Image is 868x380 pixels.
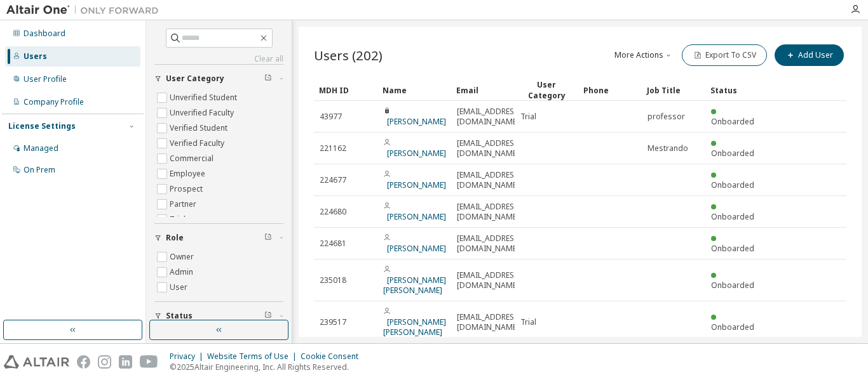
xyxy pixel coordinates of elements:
[320,112,342,122] span: 43977
[264,74,272,84] span: Clear filter
[387,148,446,159] a: [PERSON_NAME]
[154,54,283,64] a: Clear all
[154,65,283,93] button: User Category
[264,233,272,243] span: Clear filter
[320,207,346,217] span: 224680
[711,180,754,190] span: Onboarded
[77,355,90,369] img: facebook.svg
[319,80,372,100] div: MDH ID
[24,97,84,107] div: Company Profile
[140,355,158,369] img: youtube.svg
[264,311,272,321] span: Clear filter
[170,280,190,295] label: User
[520,112,536,122] span: Trial
[320,317,346,327] span: 239517
[207,351,301,362] div: Website Terms of Use
[170,121,230,136] label: Verified Student
[583,80,637,100] div: Phone
[613,44,674,66] button: More Actions
[170,151,216,166] label: Commercial
[170,265,196,280] label: Admin
[457,107,521,127] span: [EMAIL_ADDRESS][DOMAIN_NAME]
[711,280,754,291] span: Onboarded
[320,275,346,285] span: 235018
[457,233,521,254] span: [EMAIL_ADDRESS][DOMAIN_NAME]
[154,224,283,252] button: Role
[457,270,521,291] span: [EMAIL_ADDRESS][DOMAIN_NAME]
[383,317,446,337] a: [PERSON_NAME] [PERSON_NAME]
[387,180,446,190] a: [PERSON_NAME]
[457,202,521,222] span: [EMAIL_ADDRESS][DOMAIN_NAME]
[6,4,165,16] img: Altair One
[170,136,227,151] label: Verified Faculty
[387,116,446,127] a: [PERSON_NAME]
[383,80,446,100] div: Name
[166,233,184,243] span: Role
[170,197,199,212] label: Partner
[24,74,67,84] div: User Profile
[4,355,69,369] img: altair_logo.svg
[457,138,521,159] span: [EMAIL_ADDRESS][DOMAIN_NAME]
[456,80,510,100] div: Email
[166,311,193,321] span: Status
[387,211,446,222] a: [PERSON_NAME]
[314,46,383,64] span: Users (202)
[648,143,688,154] span: Mestrando
[170,212,188,227] label: Trial
[24,143,58,154] div: Managed
[711,116,754,127] span: Onboarded
[711,243,754,254] span: Onboarded
[170,181,205,197] label: Prospect
[24,51,47,62] div: Users
[98,355,111,369] img: instagram.svg
[711,211,754,222] span: Onboarded
[24,29,65,39] div: Dashboard
[383,275,446,296] a: [PERSON_NAME] [PERSON_NAME]
[682,44,767,66] button: Export To CSV
[170,90,240,105] label: Unverified Student
[711,148,754,159] span: Onboarded
[170,249,196,265] label: Owner
[24,165,55,175] div: On Prem
[8,121,76,131] div: License Settings
[457,312,521,332] span: [EMAIL_ADDRESS][DOMAIN_NAME]
[387,243,446,254] a: [PERSON_NAME]
[170,105,236,121] label: Unverified Faculty
[166,74,224,84] span: User Category
[154,302,283,330] button: Status
[170,351,207,362] div: Privacy
[320,239,346,249] span: 224681
[710,80,764,100] div: Status
[320,175,346,185] span: 224677
[520,79,573,101] div: User Category
[320,143,346,154] span: 221162
[170,166,208,181] label: Employee
[711,322,754,332] span: Onboarded
[119,355,132,369] img: linkedin.svg
[520,317,536,327] span: Trial
[648,112,685,122] span: professor
[457,170,521,190] span: [EMAIL_ADDRESS][DOMAIN_NAME]
[647,80,700,100] div: Job Title
[301,351,366,362] div: Cookie Consent
[170,362,366,372] p: © 2025 Altair Engineering, Inc. All Rights Reserved.
[775,44,844,66] button: Add User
